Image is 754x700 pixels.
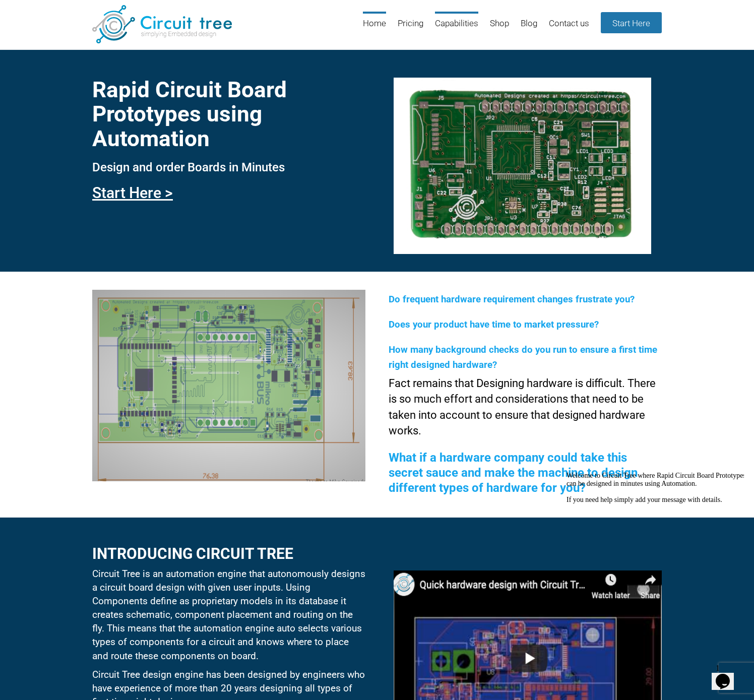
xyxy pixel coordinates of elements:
img: Circuit Tree [92,5,232,43]
p: Fact remains that Designing hardware is difficult. There is so much effort and considerations tha... [389,375,662,439]
span: What if a hardware company could take this secret sauce and make the machine to design different ... [389,451,638,495]
a: Home [363,12,386,44]
h2: Introducing circuit tree [92,545,365,562]
span: Welcome to Circuit Tree where Rapid Circuit Board Prototypes can be designed in minutes using Aut... [4,4,183,36]
span: Does your product have time to market pressure? [389,319,599,330]
a: Blog [521,12,537,44]
iframe: chat widget [712,660,744,690]
p: Circuit Tree is an automation engine that autonomously designs a circuit board design with given ... [92,567,365,663]
a: Start Here [601,12,662,33]
div: Welcome to Circuit Tree where Rapid Circuit Board Prototypes can be designed in minutes using Aut... [4,4,185,36]
span: How many background checks do you run to ensure a first time right designed hardware? [389,344,657,370]
a: Capabilities [435,12,478,44]
span: Do frequent hardware requirement changes frustrate you? [389,294,635,305]
a: Contact us [549,12,589,44]
h1: Rapid Circuit Board Prototypes using Automation [92,78,365,151]
h3: Design and order Boards in Minutes [92,161,365,174]
a: Pricing [398,12,423,44]
a: Start Here > [92,184,173,202]
a: Shop [490,12,509,44]
iframe: chat widget [562,468,744,655]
